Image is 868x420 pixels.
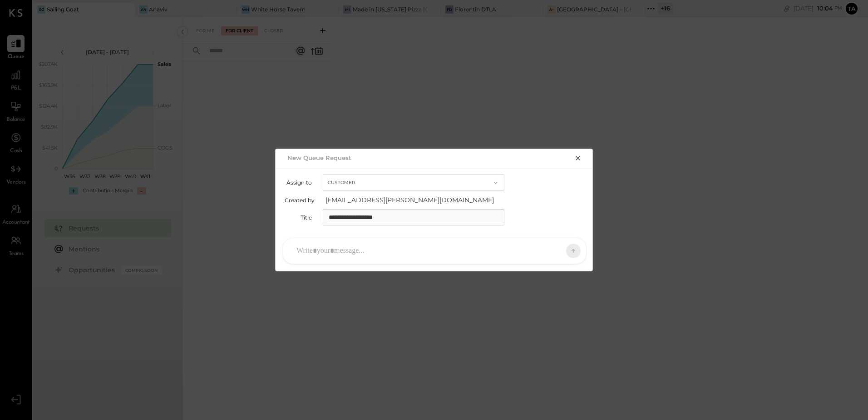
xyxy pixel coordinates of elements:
[287,154,351,161] h2: New Queue Request
[325,195,507,205] span: [EMAIL_ADDRESS][PERSON_NAME][DOMAIN_NAME]
[285,214,312,221] label: Title
[285,197,315,204] label: Created by
[323,174,504,191] button: Customer
[285,179,312,186] label: Assign to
